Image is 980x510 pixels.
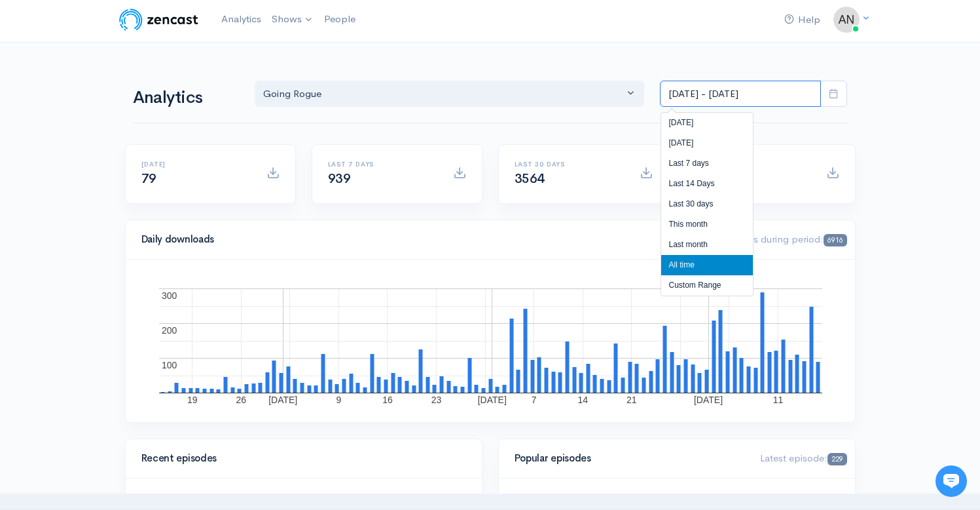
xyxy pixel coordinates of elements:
p: Find an answer quickly [18,225,244,241]
a: Help [779,6,826,34]
span: 6916 [824,234,846,246]
a: Shows [266,5,319,34]
li: All time [661,255,753,275]
li: Last 30 days [661,194,753,214]
text: 14 [577,395,588,405]
div: Going Rogue [263,87,625,102]
text: 100 [162,360,177,370]
span: New conversation [84,182,157,192]
h4: Popular episodes [515,453,745,464]
li: [DATE] [661,113,753,133]
input: Search articles [38,246,234,273]
img: ... [833,7,860,33]
text: 16 [382,395,393,405]
li: Last 7 days [661,153,753,174]
text: 7 [531,395,536,405]
li: Custom Range [661,275,753,296]
h6: Last 30 days [515,161,624,168]
img: ZenCast Logo [117,7,200,33]
a: Analytics [216,5,266,33]
span: 3564 [515,170,545,187]
a: People [319,5,361,33]
text: [DATE] [268,395,297,405]
text: 26 [236,395,246,405]
span: 79 [141,170,156,187]
text: 200 [162,325,177,336]
text: [DATE] [693,395,722,405]
li: This month [661,214,753,235]
h1: Analytics [133,88,239,108]
button: New conversation [20,174,242,200]
text: 19 [187,395,197,405]
li: Last 14 Days [661,174,753,194]
h6: Last 7 days [328,161,437,168]
span: 229 [827,453,846,465]
button: Going Rogue [255,81,645,108]
text: [DATE] [477,395,506,405]
h4: Daily downloads [141,234,692,245]
text: 300 [162,290,177,301]
span: Downloads during period: [707,233,846,245]
span: 939 [328,170,351,187]
text: 21 [626,395,637,405]
input: analytics date range selector [660,81,821,108]
li: Last month [661,235,753,255]
h2: Just let us know if you need anything and we'll be happy to help! 🙂 [20,87,242,150]
h6: [DATE] [141,161,251,168]
text: 11 [772,395,783,405]
h1: Hi 👋 [20,64,242,85]
svg: A chart. [141,275,839,406]
text: 9 [336,395,341,405]
span: Latest episode: [760,452,846,464]
text: 23 [431,395,441,405]
li: [DATE] [661,133,753,153]
h4: Recent episodes [141,453,458,464]
h6: All time [701,161,810,168]
iframe: gist-messenger-bubble-iframe [935,465,967,497]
